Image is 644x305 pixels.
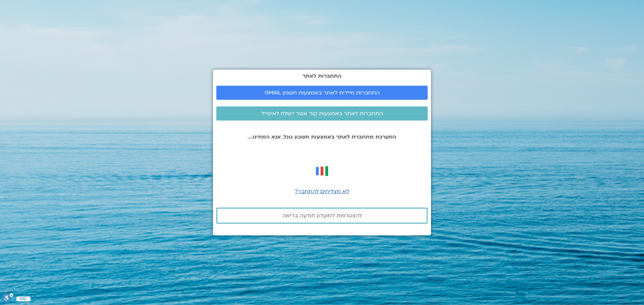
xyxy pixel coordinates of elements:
[216,134,428,140] p: המערכת מתחברת לאתר באמצעות חשבון גוגל, אנא המתינו...
[265,90,380,96] span: התחברות מיידית לאתר באמצעות חשבון GMAIL
[216,208,428,224] a: להצטרפות למועדון תודעה בריאה
[295,188,349,195] a: לא מצליחים להתחבר?
[282,213,362,219] span: להצטרפות למועדון תודעה בריאה
[216,86,428,100] a: התחברות מיידית לאתר באמצעות חשבון GMAIL
[216,73,428,79] h2: התחברות לאתר
[261,110,383,117] span: התחברות לאתר באמצעות קוד אשר יישלח לאימייל
[216,106,428,121] a: התחברות לאתר באמצעות קוד אשר יישלח לאימייל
